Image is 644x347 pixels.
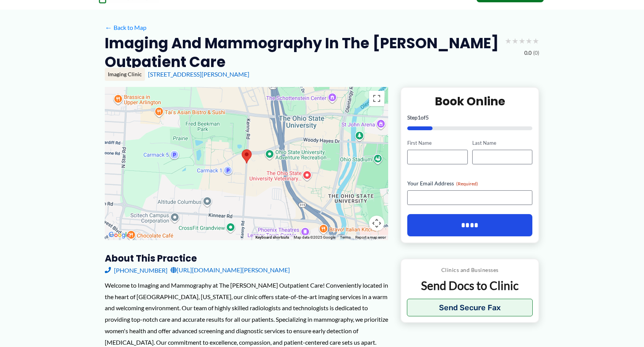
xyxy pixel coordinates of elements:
[105,264,168,276] a: [PHONE_NUMBER]
[105,68,145,81] div: Imaging Clinic
[525,34,532,48] span: ★
[340,235,351,239] a: Terms (opens in new tab)
[472,139,532,147] label: Last Name
[407,278,533,293] p: Send Docs to Clinic
[105,22,146,33] a: ←Back to Map
[294,235,335,239] span: Map data ©2025 Google
[418,114,421,121] span: 1
[255,235,289,240] button: Keyboard shortcuts
[369,216,384,231] button: Map camera controls
[532,34,539,48] span: ★
[107,230,132,240] img: Google
[407,299,533,316] button: Send Secure Fax
[171,264,290,276] a: [URL][DOMAIN_NAME][PERSON_NAME]
[105,252,388,264] h3: About this practice
[533,48,539,58] span: (0)
[512,34,519,48] span: ★
[407,139,467,147] label: First Name
[407,180,532,187] label: Your Email Address
[505,34,512,48] span: ★
[407,115,532,120] p: Step of
[105,34,499,72] h2: Imaging and Mammography in The [PERSON_NAME] Outpatient Care
[519,34,525,48] span: ★
[407,94,532,109] h2: Book Online
[524,48,532,58] span: 0.0
[369,91,384,106] button: Toggle fullscreen view
[105,24,112,31] span: ←
[456,181,478,187] span: (Required)
[148,70,249,78] a: [STREET_ADDRESS][PERSON_NAME]
[355,235,386,239] a: Report a map error
[426,114,429,121] span: 5
[107,230,132,240] a: Open this area in Google Maps (opens a new window)
[407,265,533,275] p: Clinics and Businesses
